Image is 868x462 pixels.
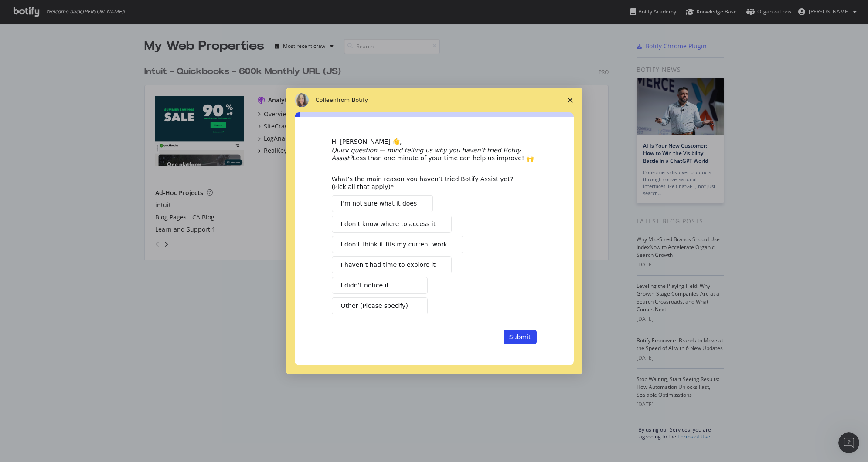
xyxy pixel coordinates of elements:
[332,256,452,273] button: I haven’t had time to explore it
[332,277,428,294] button: I didn’t notice it
[295,93,309,107] img: Profile image for Colleen
[341,260,436,270] span: I haven’t had time to explore it
[332,147,521,162] i: Quick question — mind telling us why you haven’t tried Botify Assist?
[332,146,537,162] div: Less than one minute of your time can help us improve! 🙌
[332,236,463,253] button: I don’t think it fits my current work
[316,97,337,103] span: Colleen
[341,281,389,290] span: I didn’t notice it
[341,199,417,208] span: I’m not sure what it does
[341,219,436,229] span: I don’t know where to access it
[332,297,428,314] button: Other (Please specify)
[558,88,582,112] span: Close survey
[332,175,524,191] div: What’s the main reason you haven’t tried Botify Assist yet? (Pick all that apply)
[332,138,537,146] div: Hi [PERSON_NAME] 👋,
[332,195,433,212] button: I’m not sure what it does
[332,216,452,233] button: I don’t know where to access it
[341,240,447,249] span: I don’t think it fits my current work
[337,97,368,103] span: from Botify
[504,330,537,344] button: Submit
[341,301,408,310] span: Other (Please specify)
